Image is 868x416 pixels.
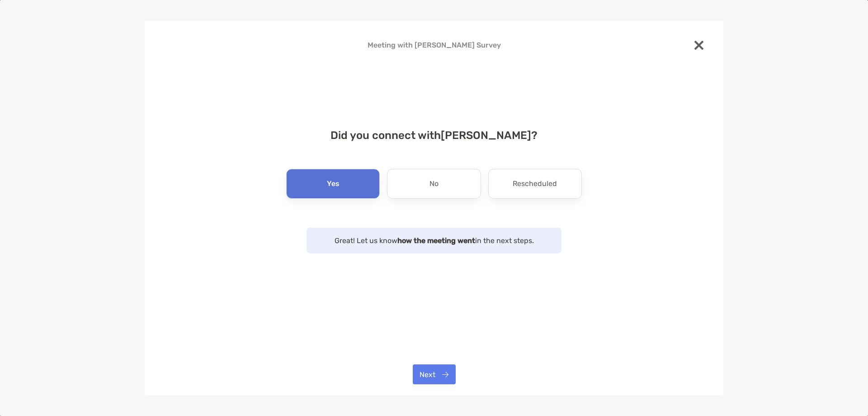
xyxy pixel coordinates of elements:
[413,364,456,384] button: Next
[159,129,709,142] h4: Did you connect with [PERSON_NAME] ?
[694,41,703,50] img: close modal
[159,41,709,49] h4: Meeting with [PERSON_NAME] Survey
[327,177,340,191] p: Yes
[513,177,557,191] p: Rescheduled
[429,177,439,191] p: No
[316,235,552,246] p: Great! Let us know in the next steps.
[397,236,475,245] strong: how the meeting went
